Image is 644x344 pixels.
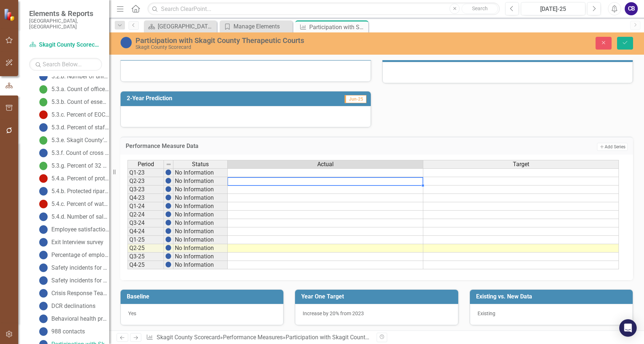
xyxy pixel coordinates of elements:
[39,161,48,170] img: On Target
[127,227,164,236] td: Q4-24
[165,236,171,242] img: 5IrRnKEJ6BiPSN5KCdQOFTDSB2zcNESImCplowt8AK+PXGIh7Es0AAAAASUVORK5CYII=
[127,236,164,244] td: Q1-25
[37,160,109,172] a: 5.3.g. Percent of 32 POETE Capabilities with a score of 3 or higher
[51,150,109,156] div: 5.3.f. Count of cross jurisdictional emergency management exercises.
[37,173,109,184] a: 5.4.a. Percent of protected natural resource lands
[165,253,171,259] img: 5IrRnKEJ6BiPSN5KCdQOFTDSB2zcNESImCplowt8AK+PXGIh7Es0AAAAASUVORK5CYII=
[597,143,628,151] button: Add Series
[523,5,583,13] div: [DATE]-25
[37,300,95,312] a: DCR declinations
[345,95,366,103] span: Jun-25
[37,224,109,235] a: Employee satisfaction survey
[37,313,109,325] a: Behavioral health provider/patient capacity
[165,262,171,267] img: 5IrRnKEJ6BiPSN5KCdQOFTDSB2zcNESImCplowt8AK+PXGIh7Es0AAAAASUVORK5CYII=
[127,211,164,219] td: Q2-24
[126,143,479,149] h3: Performance Measure Data
[619,319,637,337] div: Open Intercom Messenger
[138,161,154,168] span: Period
[37,147,109,159] a: 5.3.f. Count of cross jurisdictional emergency management exercises.
[39,327,48,336] img: No Information
[165,178,171,184] img: 5IrRnKEJ6BiPSN5KCdQOFTDSB2zcNESImCplowt8AK+PXGIh7Es0AAAAASUVORK5CYII=
[301,293,454,300] h3: Year One Target
[146,22,215,31] a: [GEOGRAPHIC_DATA] Page
[127,219,164,227] td: Q3-24
[127,194,164,202] td: Q4-23
[51,239,103,246] div: Exit Interview survey
[173,244,228,253] td: No Information
[173,219,228,227] td: No Information
[462,4,498,14] button: Search
[173,202,228,211] td: No Information
[173,261,228,269] td: No Information
[37,326,85,337] a: 988 contacts
[39,72,48,81] img: No Information
[127,293,280,300] h3: Baseline
[127,168,164,177] td: Q1-23
[39,85,48,94] img: On Target
[472,5,488,11] span: Search
[136,44,407,50] div: Skagit County Scorecard
[39,174,48,183] img: Below Plan
[39,289,48,298] img: No Information
[127,244,164,253] td: Q2-25
[39,136,48,145] img: On Target
[173,211,228,219] td: No Information
[165,245,171,251] img: 5IrRnKEJ6BiPSN5KCdQOFTDSB2zcNESImCplowt8AK+PXGIh7Es0AAAAASUVORK5CYII=
[173,185,228,194] td: No Information
[51,175,109,182] div: 5.4.a. Percent of protected natural resource lands
[39,314,48,323] img: No Information
[221,22,291,31] a: Manage Elements
[51,226,109,233] div: Employee satisfaction survey
[173,236,228,244] td: No Information
[51,73,109,80] div: 5.2.b. Number of unique visitors to county website
[37,249,109,261] a: Percentage of employees who completed WEESK training
[51,99,109,105] div: 5.3.b. Count of essential local government personnel who have completed National Incident Managem...
[37,275,109,286] a: Safety incidents for general public
[173,227,228,236] td: No Information
[513,161,529,168] span: Target
[37,211,109,223] a: 5.4.d. Number of salmon habitat barriers removed
[37,288,109,299] a: Crisis Response Team responses with law enforcement
[625,2,638,15] div: CB
[39,187,48,196] img: No Information
[478,310,495,316] span: Existing
[127,202,164,211] td: Q1-24
[29,41,102,49] a: Skagit County Scorecard
[127,177,164,185] td: Q2-23
[51,277,109,284] div: Safety incidents for general public
[51,303,95,309] div: DCR declinations
[37,262,109,274] a: Safety incidents for employees
[309,23,366,32] div: Participation with Skagit County Therapeutic Courts
[127,253,164,261] td: Q3-25
[29,18,102,30] small: [GEOGRAPHIC_DATA], [GEOGRAPHIC_DATA]
[51,214,109,220] div: 5.4.d. Number of salmon habitat barriers removed
[51,188,109,195] div: 5.4.b. Protected riparian acreage
[39,110,48,119] img: Below Plan
[39,263,48,272] img: No Information
[165,195,171,200] img: 5IrRnKEJ6BiPSN5KCdQOFTDSB2zcNESImCplowt8AK+PXGIh7Es0AAAAASUVORK5CYII=
[303,310,364,316] span: Increase by 20% from 2023
[39,302,48,310] img: No Information
[51,86,109,93] div: 5.3.a. Count of offices and departments with current Continuity of Operations Plan.
[146,333,371,342] div: » »
[165,211,171,217] img: 5IrRnKEJ6BiPSN5KCdQOFTDSB2zcNESImCplowt8AK+PXGIh7Es0AAAAASUVORK5CYII=
[192,161,209,168] span: Status
[37,185,109,197] a: 5.4.b. Protected riparian acreage
[173,194,228,202] td: No Information
[29,9,102,18] span: Elements & Reports
[173,177,228,185] td: No Information
[39,123,48,132] img: No Information
[37,71,109,82] a: 5.2.b. Number of unique visitors to county website
[233,22,291,31] div: Manage Elements
[165,186,171,192] img: 5IrRnKEJ6BiPSN5KCdQOFTDSB2zcNESImCplowt8AK+PXGIh7Es0AAAAASUVORK5CYII=
[51,137,109,144] div: 5.3.e. Skagit County’s National Flood Insurance Program (NFIP) Community Rating System (CRS) scor...
[37,83,109,95] a: 5.3.a. Count of offices and departments with current Continuity of Operations Plan.
[51,112,109,118] div: 5.3.c. Percent of EOC Command & General positions filled with properly trained staff
[37,134,109,146] a: 5.3.e. Skagit County’s National Flood Insurance Program (NFIP) Community Rating System (CRS) scor...
[165,169,171,175] img: 5IrRnKEJ6BiPSN5KCdQOFTDSB2zcNESImCplowt8AK+PXGIh7Es0AAAAASUVORK5CYII=
[39,200,48,208] img: Below Plan
[317,161,334,168] span: Actual
[165,220,171,226] img: 5IrRnKEJ6BiPSN5KCdQOFTDSB2zcNESImCplowt8AK+PXGIh7Es0AAAAASUVORK5CYII=
[51,328,85,335] div: 988 contacts
[51,201,109,207] div: 5.4.c. Percent of water quality sites that meet state standards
